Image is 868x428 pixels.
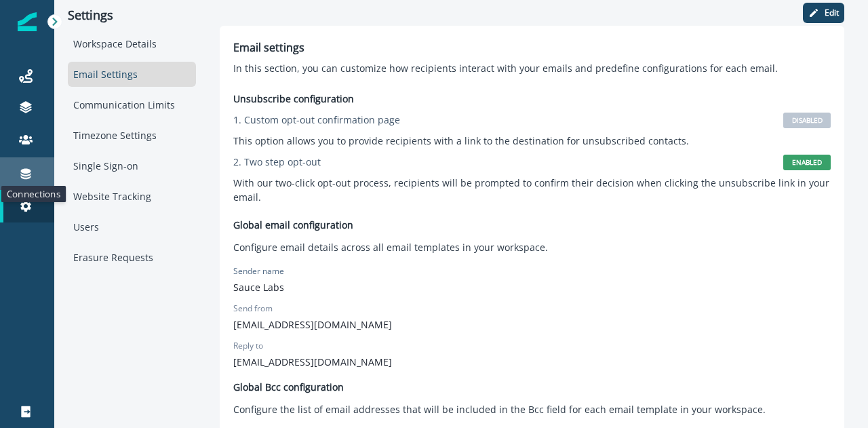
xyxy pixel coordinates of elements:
[233,61,778,75] p: In this section, you can customize how recipients interact with your emails and predefine configu...
[68,8,196,23] p: Settings
[233,134,689,148] p: This option allows you to provide recipients with a link to the destination for unsubscribed cont...
[68,245,196,270] div: Erasure Requests
[233,303,273,315] label: Send from
[233,92,354,106] p: Unsubscribe configuration
[233,176,831,204] p: With our two-click opt-out process, recipients will be prompted to confirm their decision when cl...
[233,155,321,169] p: 2. Two step opt-out
[233,113,400,127] p: 1. Custom opt-out confirmation page
[233,355,392,369] p: [EMAIL_ADDRESS][DOMAIN_NAME]
[68,184,196,209] div: Website Tracking
[68,153,196,178] div: Single Sign-on
[233,265,284,280] p: Sender name
[68,214,196,239] div: Users
[233,240,548,254] p: Configure email details across all email templates in your workspace.
[233,218,353,232] p: Global email configuration
[68,123,196,148] div: Timezone Settings
[825,8,839,18] p: Edit
[233,39,304,56] p: Email settings
[803,3,844,23] button: Edit
[233,402,766,416] p: Configure the list of email addresses that will be included in the Bcc field for each email templ...
[233,317,392,332] p: [EMAIL_ADDRESS][DOMAIN_NAME]
[233,340,263,352] label: Reply to
[68,31,196,56] div: Workspace Details
[18,12,37,31] img: Inflection
[233,380,344,394] p: Global Bcc configuration
[233,280,538,294] p: Sauce Labs
[68,92,196,117] div: Communication Limits
[783,113,831,128] span: DISABLED
[783,155,831,170] span: ENABLED
[68,62,196,87] div: Email Settings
